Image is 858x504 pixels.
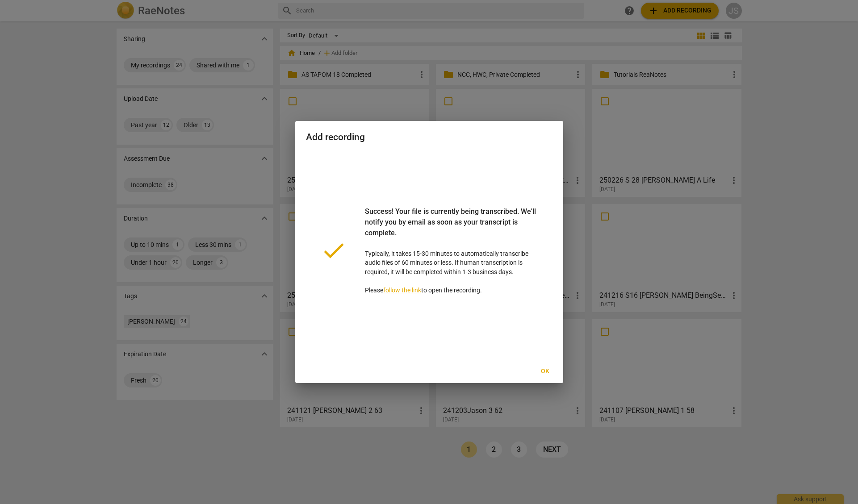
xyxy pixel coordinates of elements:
a: follow the link [383,287,421,294]
h2: Add recording [306,132,552,143]
div: Success! Your file is currently being transcribed. We'll notify you by email as soon as your tran... [365,206,538,249]
span: Ok [538,367,552,376]
p: Typically, it takes 15-30 minutes to automatically transcribe audio files of 60 minutes or less. ... [365,206,538,295]
span: done [320,237,347,264]
button: Ok [531,363,560,379]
